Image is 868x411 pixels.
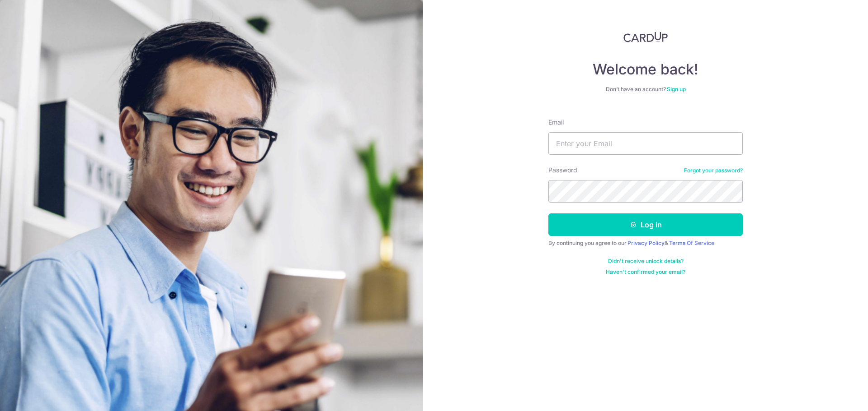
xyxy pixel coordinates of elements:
[667,86,686,92] a: Sign up
[548,240,743,247] div: By continuing you agree to our &
[623,32,668,42] img: CardUp Logo
[627,240,665,246] a: Privacy Policy
[548,118,564,127] label: Email
[548,132,743,155] input: Enter your Email
[684,167,743,174] a: Forgot your password?
[548,60,743,79] h4: Welcome back!
[608,258,684,265] a: Didn't receive unlock details?
[669,240,714,246] a: Terms Of Service
[548,86,743,93] div: Don’t have an account?
[548,166,577,175] label: Password
[548,213,743,236] button: Log in
[606,268,685,276] a: Haven't confirmed your email?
